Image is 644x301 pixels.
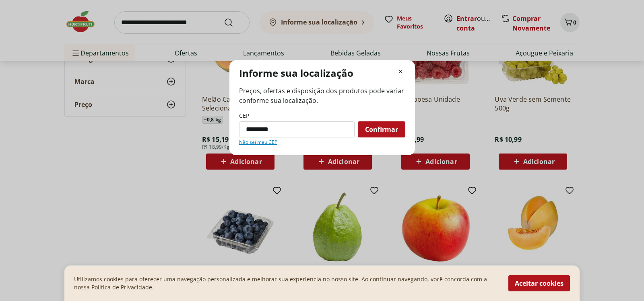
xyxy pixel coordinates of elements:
[229,60,415,155] div: Modal de regionalização
[396,67,405,76] button: Fechar modal de regionalização
[74,275,499,291] p: Utilizamos cookies para oferecer uma navegação personalizada e melhorar sua experiencia no nosso ...
[239,86,405,105] span: Preços, ofertas e disposição dos produtos pode variar conforme sua localização.
[239,112,249,120] label: CEP
[239,139,277,145] a: Não sei meu CEP
[239,67,353,80] p: Informe sua localização
[365,126,398,133] span: Confirmar
[358,121,405,137] button: Confirmar
[508,275,570,291] button: Aceitar cookies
